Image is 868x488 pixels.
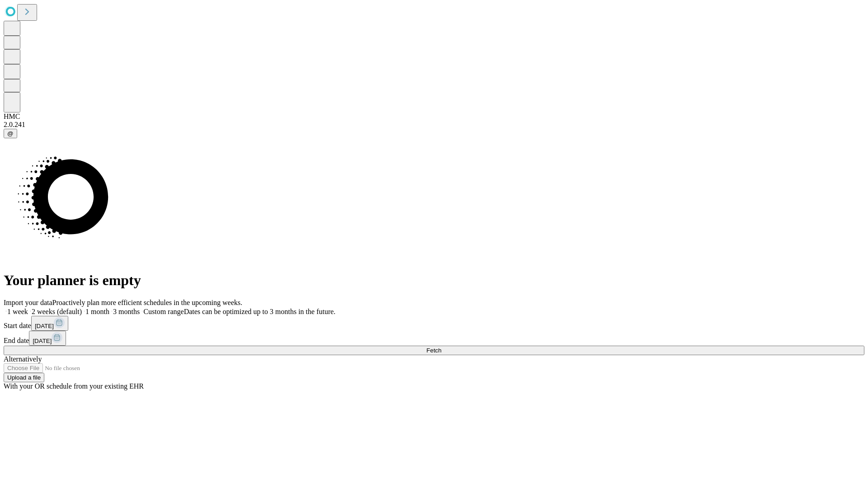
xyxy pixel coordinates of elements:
[4,316,864,331] div: Start date
[4,331,864,346] div: End date
[32,308,82,315] span: 2 weeks (default)
[7,308,28,315] span: 1 week
[52,299,242,306] span: Proactively plan more efficient schedules in the upcoming weeks.
[4,121,864,129] div: 2.0.241
[4,355,42,363] span: Alternatively
[4,299,52,306] span: Import your data
[113,308,140,315] span: 3 months
[33,338,52,344] span: [DATE]
[35,323,54,329] span: [DATE]
[4,113,864,121] div: HMC
[143,308,184,315] span: Custom range
[4,272,864,289] h1: Your planner is empty
[7,130,14,137] span: @
[85,308,109,315] span: 1 month
[29,331,66,346] button: [DATE]
[4,129,17,138] button: @
[426,347,441,354] span: Fetch
[4,373,44,382] button: Upload a file
[31,316,68,331] button: [DATE]
[184,308,335,315] span: Dates can be optimized up to 3 months in the future.
[4,382,144,390] span: With your OR schedule from your existing EHR
[4,346,864,355] button: Fetch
